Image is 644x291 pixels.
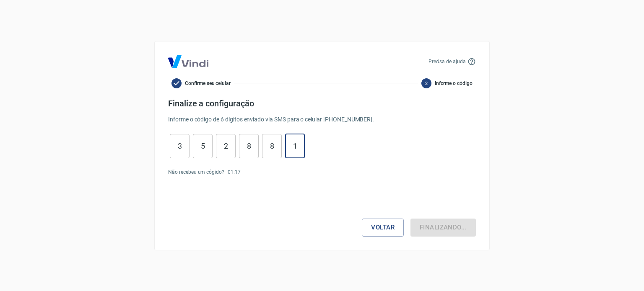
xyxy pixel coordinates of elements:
span: Informe o código [435,80,473,87]
p: Precisa de ajuda [428,58,466,65]
h4: Finalize a configuração [168,98,476,108]
p: Não recebeu um cógido? [168,168,224,176]
p: 01 : 17 [228,168,241,176]
img: Logo Vind [168,55,208,68]
p: Informe o código de 6 dígitos enviado via SMS para o celular [PHONE_NUMBER] . [168,115,476,124]
span: Confirme seu celular [185,80,231,87]
button: Voltar [362,219,404,236]
text: 2 [425,80,428,86]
